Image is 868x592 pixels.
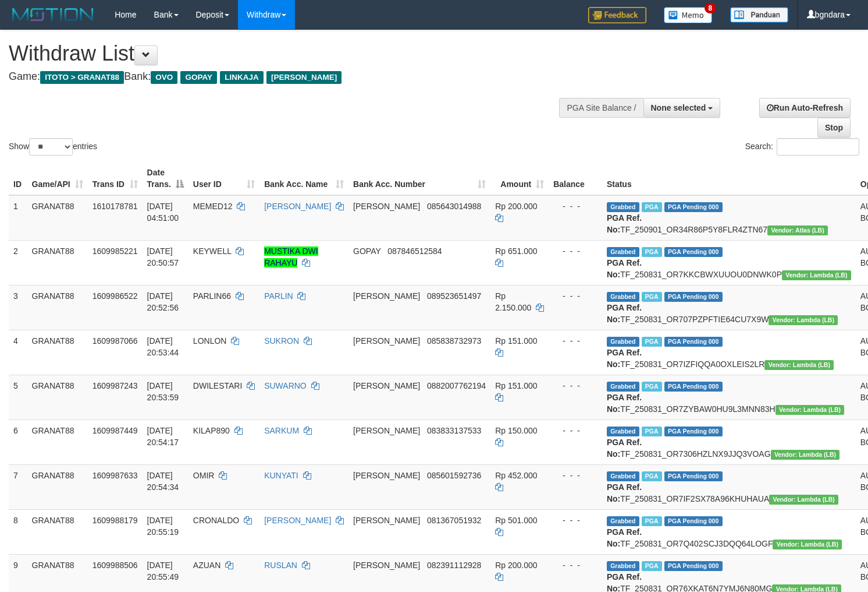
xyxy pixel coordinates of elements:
span: [DATE] 20:54:17 [147,426,179,447]
span: Vendor URL: https://dashboard.q2checkout.com/secure [782,270,851,280]
span: PGA Pending [664,337,723,347]
span: Copy 082391112928 to clipboard [427,561,481,570]
span: PGA Pending [664,516,723,526]
b: PGA Ref. No: [607,213,642,234]
span: Vendor URL: https://dashboard.q2checkout.com/secure [771,450,840,460]
span: 1610178781 [93,202,138,211]
span: Marked by bgndara [642,202,662,212]
td: GRANAT88 [27,240,88,285]
span: [DATE] 20:53:44 [147,336,179,357]
span: Copy 087846512584 to clipboard [387,246,442,256]
th: Date Trans.: activate to sort column descending [143,162,188,195]
td: TF_250831_OR7ZYBAW0HU9L3MNN83H [602,375,856,420]
div: - - - [553,335,597,347]
span: 1609986522 [93,291,138,301]
span: [PERSON_NAME] [353,202,420,211]
th: User ID: activate to sort column ascending [188,162,259,195]
b: PGA Ref. No: [607,438,642,459]
div: - - - [553,559,597,571]
b: PGA Ref. No: [607,348,642,369]
span: ITOTO > GRANAT88 [40,71,124,84]
span: KILAP890 [193,426,230,435]
th: Balance [549,162,602,195]
span: [DATE] 20:53:59 [147,381,179,402]
div: - - - [553,515,597,526]
span: PGA Pending [664,382,723,392]
span: Grabbed [607,516,639,526]
img: panduan.png [730,7,788,23]
a: SUWARNO [264,381,307,390]
span: LONLON [193,336,227,346]
span: Copy 083833137533 to clipboard [427,426,481,435]
span: Vendor URL: https://dashboard.q2checkout.com/secure [764,360,834,370]
span: [DATE] 20:54:34 [147,471,179,492]
span: Rp 151.000 [495,381,537,390]
button: None selected [643,98,721,118]
span: 1609988506 [93,561,138,570]
span: KEYWELL [193,246,232,256]
span: Marked by bgnabdullah [642,247,662,257]
a: KUNYATI [264,471,298,480]
span: Rp 452.000 [495,471,537,480]
th: Bank Acc. Number: activate to sort column ascending [348,162,490,195]
td: TF_250831_OR707PZPFTIE64CU7X9W [602,285,856,330]
td: GRANAT88 [27,330,88,375]
span: [DATE] 20:50:57 [147,246,179,267]
a: RUSLAN [264,561,297,570]
a: PARLIN [264,291,293,301]
td: GRANAT88 [27,420,88,464]
span: LINKAJA [220,71,264,84]
td: GRANAT88 [27,285,88,330]
span: AZUAN [193,561,220,570]
span: MEMED12 [193,202,233,211]
img: Feedback.jpg [588,7,646,23]
th: Amount: activate to sort column ascending [490,162,549,195]
td: 6 [9,420,27,464]
div: PGA Site Balance / [559,98,643,118]
span: 1609987633 [93,471,138,480]
span: Copy 085643014988 to clipboard [427,202,481,211]
div: - - - [553,425,597,436]
b: PGA Ref. No: [607,527,642,548]
h1: Withdraw List [9,42,567,65]
img: Button%20Memo.svg [664,7,713,23]
td: GRANAT88 [27,195,88,241]
span: [PERSON_NAME] [266,71,341,84]
a: [PERSON_NAME] [264,202,331,211]
span: Vendor URL: https://dashboard.q2checkout.com/secure [773,540,842,549]
span: PARLIN66 [193,291,231,301]
span: None selected [651,103,706,112]
span: Vendor URL: https://dashboard.q2checkout.com/secure [775,405,845,415]
span: Rp 200.000 [495,561,537,570]
span: Rp 200.000 [495,202,537,211]
span: [DATE] 20:55:19 [147,516,179,537]
span: [PERSON_NAME] [353,291,420,301]
span: Rp 150.000 [495,426,537,435]
span: Marked by bgnabdullah [642,337,662,347]
div: - - - [553,380,597,392]
span: 1609988179 [93,516,138,525]
span: Copy 085601592736 to clipboard [427,471,481,480]
td: TF_250831_OR7IF2SX78A96KHUHAUA [602,464,856,509]
span: [PERSON_NAME] [353,561,420,570]
td: TF_250901_OR34R86P5Y8FLR4ZTN67 [602,195,856,241]
td: GRANAT88 [27,509,88,554]
td: GRANAT88 [27,375,88,420]
td: 2 [9,240,27,285]
div: - - - [553,290,597,302]
span: [PERSON_NAME] [353,516,420,525]
img: MOTION_logo.png [9,6,97,23]
b: PGA Ref. No: [607,303,642,324]
span: Marked by bgnabdullah [642,471,662,481]
span: [DATE] 04:51:00 [147,202,179,223]
td: 7 [9,464,27,509]
span: [PERSON_NAME] [353,471,420,480]
span: Rp 2.150.000 [495,291,531,312]
span: PGA Pending [664,561,723,571]
span: Grabbed [607,337,639,347]
span: PGA Pending [664,427,723,436]
span: [PERSON_NAME] [353,381,420,390]
span: Rp 151.000 [495,336,537,346]
span: 1609987449 [93,426,138,435]
div: - - - [553,245,597,257]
